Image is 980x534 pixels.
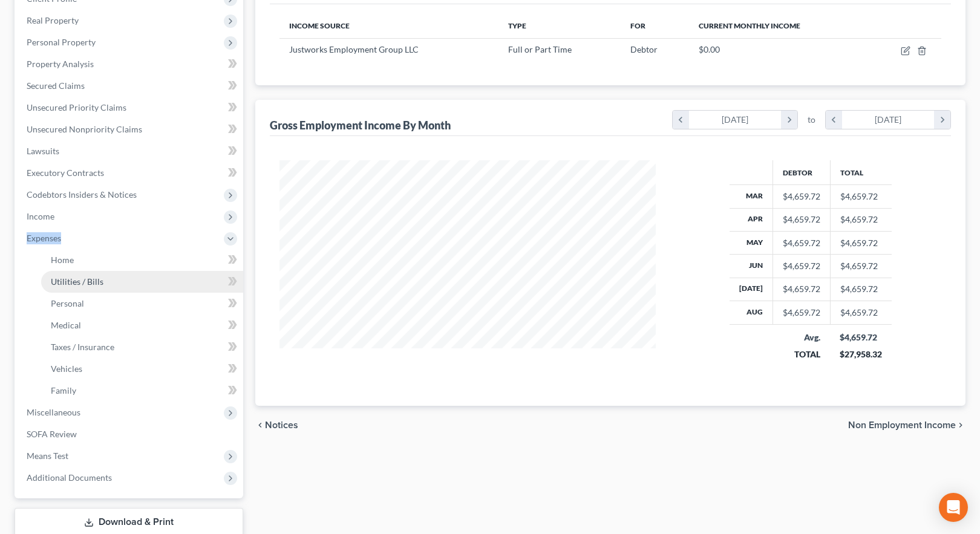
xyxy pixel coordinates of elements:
div: $4,659.72 [840,331,882,344]
i: chevron_right [956,420,965,430]
span: Taxes / Insurance [51,342,114,352]
button: chevron_left Notices [255,420,298,430]
td: $4,659.72 [830,231,892,254]
a: Home [41,249,243,271]
span: Miscellaneous [27,407,80,417]
span: Non Employment Income [848,420,956,430]
span: Income Source [289,21,350,30]
span: For [630,21,645,30]
a: Family [41,380,243,402]
span: Justworks Employment Group LLC [289,44,419,54]
span: Expenses [27,233,61,243]
div: $27,958.32 [840,348,882,360]
div: $4,659.72 [783,283,820,295]
div: $4,659.72 [783,307,820,319]
th: Mar [730,185,773,208]
span: Type [508,21,526,30]
td: $4,659.72 [830,255,892,278]
a: Executory Contracts [17,162,243,184]
th: Total [830,160,892,184]
a: Taxes / Insurance [41,336,243,358]
div: $4,659.72 [783,260,820,272]
div: Open Intercom Messenger [939,493,968,522]
th: Debtor [773,160,830,184]
td: $4,659.72 [830,185,892,208]
span: Utilities / Bills [51,276,103,287]
span: Personal Property [27,37,96,47]
a: SOFA Review [17,423,243,445]
span: Family [51,385,76,396]
span: Unsecured Priority Claims [27,102,126,112]
div: $4,659.72 [783,190,820,203]
span: Current Monthly Income [699,21,800,30]
a: Medical [41,314,243,336]
span: Executory Contracts [27,168,104,178]
a: Utilities / Bills [41,271,243,293]
a: Vehicles [41,358,243,380]
span: Real Property [27,15,79,25]
td: $4,659.72 [830,208,892,231]
span: $0.00 [699,44,720,54]
i: chevron_right [934,111,950,129]
th: May [730,231,773,254]
span: Property Analysis [27,59,94,69]
a: Lawsuits [17,140,243,162]
a: Personal [41,293,243,314]
i: chevron_left [255,420,265,430]
span: Full or Part Time [508,44,572,54]
th: Aug [730,301,773,324]
span: Secured Claims [27,80,85,91]
a: Unsecured Priority Claims [17,97,243,119]
div: [DATE] [689,111,782,129]
i: chevron_left [673,111,689,129]
div: $4,659.72 [783,237,820,249]
div: $4,659.72 [783,213,820,226]
span: Personal [51,298,84,308]
th: [DATE] [730,278,773,301]
td: $4,659.72 [830,278,892,301]
td: $4,659.72 [830,301,892,324]
th: Jun [730,255,773,278]
span: Vehicles [51,363,82,374]
span: SOFA Review [27,429,77,439]
div: TOTAL [782,348,820,360]
span: Lawsuits [27,146,59,156]
span: Debtor [630,44,658,54]
span: Notices [265,420,298,430]
div: Gross Employment Income By Month [270,118,451,132]
span: Medical [51,320,81,330]
a: Unsecured Nonpriority Claims [17,119,243,140]
a: Secured Claims [17,75,243,97]
span: Unsecured Nonpriority Claims [27,124,142,134]
span: Home [51,255,74,265]
span: Additional Documents [27,472,112,483]
div: Avg. [782,331,820,344]
button: Non Employment Income chevron_right [848,420,965,430]
th: Apr [730,208,773,231]
span: Codebtors Insiders & Notices [27,189,137,200]
a: Property Analysis [17,53,243,75]
i: chevron_left [826,111,842,129]
span: Income [27,211,54,221]
i: chevron_right [781,111,797,129]
span: to [808,114,815,126]
div: [DATE] [842,111,935,129]
span: Means Test [27,451,68,461]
